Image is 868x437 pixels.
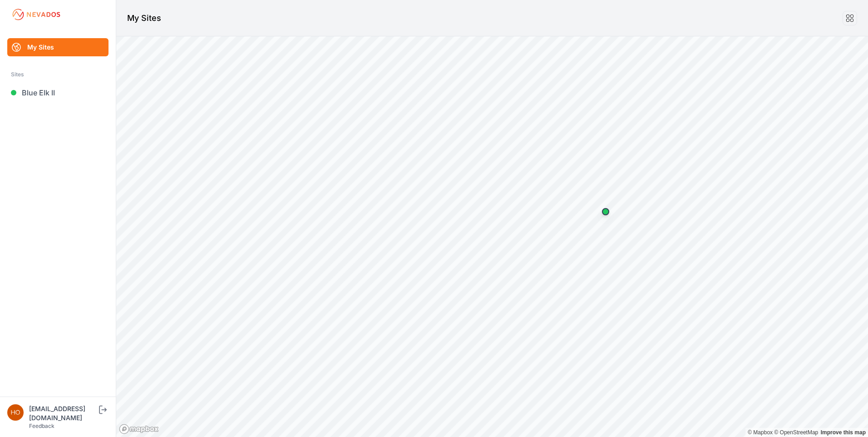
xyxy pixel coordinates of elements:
[7,404,24,421] img: horsepowersolar@invenergy.com
[774,429,818,436] a: OpenStreetMap
[821,429,866,436] a: Map feedback
[748,429,773,436] a: Mapbox
[11,7,62,22] img: Nevados
[127,12,161,25] h1: My Sites
[7,84,108,102] a: Blue Elk II
[29,404,97,422] div: [EMAIL_ADDRESS][DOMAIN_NAME]
[7,38,108,56] a: My Sites
[116,36,868,437] canvas: Map
[29,422,54,429] a: Feedback
[11,69,105,80] div: Sites
[597,203,615,221] div: Map marker
[119,424,159,434] a: Mapbox logo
